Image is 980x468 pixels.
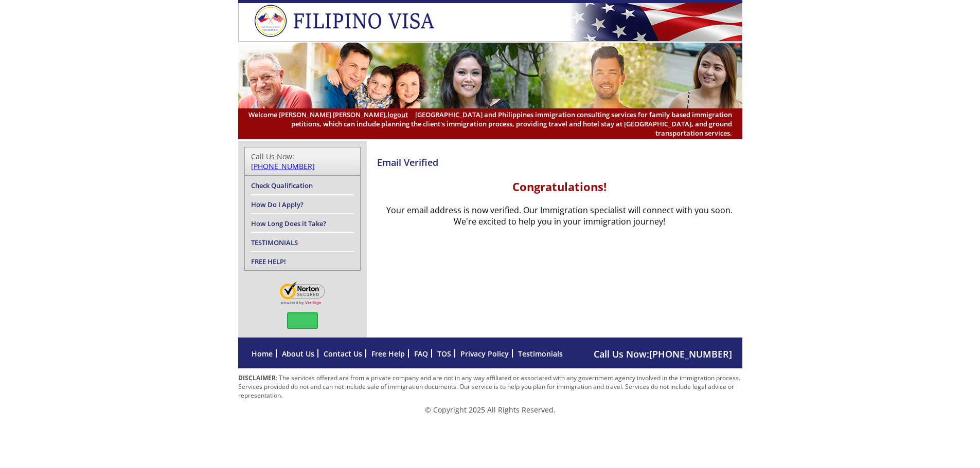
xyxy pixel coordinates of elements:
[387,110,408,119] a: logout
[414,349,428,359] a: FAQ
[324,349,362,359] a: Contact Us
[649,348,732,360] a: [PHONE_NUMBER]
[248,110,732,138] span: [GEOGRAPHIC_DATA] and Philippines immigration consulting services for family based immigration pe...
[377,204,742,216] h2: Your email address is now verified. Our Immigration specialist will connect with you soon.
[238,405,742,415] p: © Copyright 2025 All Rights Reserved.
[371,349,405,359] a: Free Help
[251,181,313,190] a: Check Qualification
[594,348,732,360] span: Call Us Now:
[252,349,273,359] a: Home
[251,238,298,247] a: TESTIMONIALS
[377,216,742,227] h2: We're excited to help you in your immigration journey!
[251,257,286,266] a: FREE HELP!
[251,219,326,228] a: How Long Does it Take?
[282,349,314,359] a: About Us
[251,152,354,171] div: Call Us Now:
[377,156,742,169] h4: Email Verified
[251,200,304,209] a: How Do I Apply?
[437,349,451,359] a: TOS
[251,161,315,171] a: [PHONE_NUMBER]
[238,373,276,382] strong: DISCLAIMER
[460,349,509,359] a: Privacy Policy
[238,373,742,400] p: : The services offered are from a private company and are not in any way affiliated or associated...
[512,179,607,194] strong: Congratulations!
[518,349,563,359] a: Testimonials
[248,110,408,119] span: Welcome [PERSON_NAME] [PERSON_NAME],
